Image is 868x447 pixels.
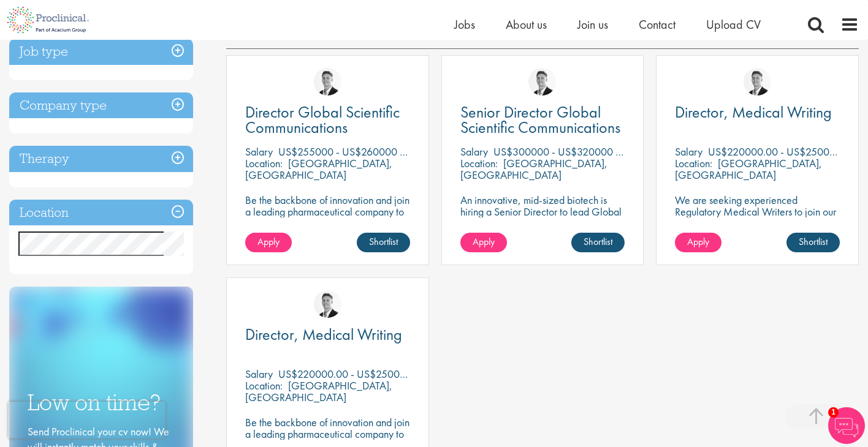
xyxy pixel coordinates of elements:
img: George Watson [528,68,556,96]
p: Be the backbone of innovation and join a leading pharmaceutical company to help keep life-changin... [245,194,410,264]
a: Apply [675,233,721,252]
a: Director, Medical Writing [245,327,410,342]
span: Salary [675,145,702,159]
a: Apply [460,233,507,252]
span: Location: [460,156,498,170]
span: Director, Medical Writing [245,324,402,345]
h3: Therapy [9,146,193,172]
a: Upload CV [706,17,761,32]
p: [GEOGRAPHIC_DATA], [GEOGRAPHIC_DATA] [460,156,607,182]
span: Director, Medical Writing [675,102,832,122]
span: 1 [828,407,839,418]
span: Apply [687,235,709,248]
a: Shortlist [786,233,840,252]
p: [GEOGRAPHIC_DATA], [GEOGRAPHIC_DATA] [245,156,392,182]
a: About us [506,17,547,32]
span: Apply [473,235,495,248]
span: Salary [460,145,488,159]
span: Location: [245,156,283,170]
a: Shortlist [357,233,410,252]
h3: Low on time? [28,391,175,415]
a: Director, Medical Writing [675,105,840,120]
span: Location: [675,156,712,170]
a: Jobs [454,17,475,32]
h3: Job type [9,39,193,65]
span: Director Global Scientific Communications [245,102,400,138]
p: US$220000.00 - US$250000.00 per annum [278,367,473,381]
h3: Company type [9,92,193,119]
span: Salary [245,367,273,381]
span: Location: [245,378,283,393]
a: Join us [577,17,608,32]
span: Apply [257,235,280,248]
p: [GEOGRAPHIC_DATA], [GEOGRAPHIC_DATA] [675,156,822,182]
img: George Watson [314,68,341,96]
p: We are seeking experienced Regulatory Medical Writers to join our client, a dynamic and growing b... [675,194,840,241]
span: Senior Director Global Scientific Communications [460,102,620,138]
a: Shortlist [571,233,625,252]
p: US$255000 - US$260000 per annum + Highly Competitive Salary [278,145,566,159]
a: Director Global Scientific Communications [245,105,410,135]
p: [GEOGRAPHIC_DATA], [GEOGRAPHIC_DATA] [245,378,392,404]
h3: Location [9,200,193,226]
a: Apply [245,233,292,252]
a: Contact [639,17,676,32]
img: Chatbot [828,407,865,444]
p: US$300000 - US$320000 per annum + Highly Competitive Salary [493,145,782,159]
p: An innovative, mid-sized biotech is hiring a Senior Director to lead Global Scientific Communicat... [460,194,625,241]
img: George Watson [314,290,341,318]
iframe: reCAPTCHA [9,402,166,438]
a: Senior Director Global Scientific Communications [460,105,625,135]
img: George Watson [744,68,771,96]
span: Salary [245,145,273,159]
